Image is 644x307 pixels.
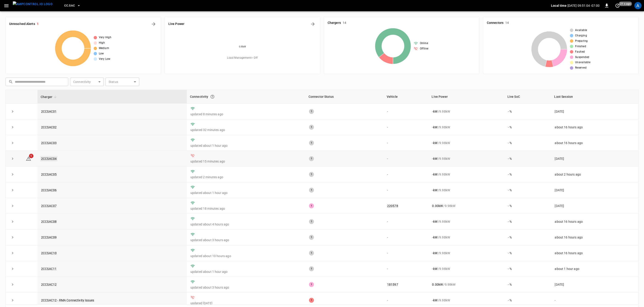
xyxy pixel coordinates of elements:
h6: Connectors [487,20,503,25]
p: - kW [432,219,437,224]
div: / 9.98 kW [432,282,501,287]
span: Very High [99,35,112,40]
td: - [384,245,429,261]
p: updated 18 minutes ago [190,206,302,211]
button: expand row [9,124,16,131]
img: ampcontrol.io logo [13,1,53,7]
button: expand row [9,171,16,178]
span: Load Management = Off [227,56,258,60]
span: 1 [29,154,33,158]
span: Very Low [99,57,110,61]
a: 2CCSAC12 [41,283,57,286]
div: / 9.98 kW [432,235,501,240]
button: All Alerts [150,20,157,28]
td: - % [504,261,551,277]
span: Offline [420,47,428,51]
a: 2CCSAC09 [41,236,57,239]
a: 2CCSAC12 - RMA Connectivity Issues [41,298,94,302]
button: set refresh interval [614,2,621,9]
td: - [384,151,429,167]
th: Live Power [428,90,504,104]
button: CC.SAC [62,1,82,10]
div: 1 [309,172,314,177]
p: 0.00 kW [432,282,443,287]
p: updated 8 minutes ago [190,112,302,116]
p: updated [DATE] [190,301,302,305]
div: 1 [309,125,314,130]
button: expand row [9,297,16,304]
td: - [384,214,429,229]
div: / 9.98 kW [432,125,501,129]
p: - kW [432,156,437,161]
div: / 9.98 kW [432,141,501,145]
div: / 9.98 kW [432,172,501,177]
p: updated 32 minutes ago [190,128,302,132]
h6: Live Power [168,22,184,27]
button: expand row [9,155,16,162]
span: Available [575,28,587,33]
td: [DATE] [551,151,638,167]
div: 1 [309,298,314,303]
button: expand row [9,281,16,288]
td: - [384,167,429,182]
span: Medium [99,46,109,51]
td: - % [504,151,551,167]
td: - % [504,277,551,293]
th: Connector Status [305,90,384,104]
span: Online [420,41,428,46]
span: High [99,41,105,45]
a: 2CCSAC03 [41,141,57,145]
td: - [384,229,429,245]
span: 21 s ago [619,2,632,6]
td: - % [504,214,551,229]
div: / 9.98 kW [432,188,501,192]
div: / 9.98 kW [432,251,501,255]
a: 2CCSAC05 [41,173,57,176]
td: - [384,104,429,119]
button: expand row [9,218,16,225]
span: Reserved [575,66,587,70]
span: Suspended [575,55,589,60]
a: 2CCSAC06 [41,188,57,192]
p: updated about 1 hour ago [190,191,302,195]
button: expand row [9,187,16,194]
span: Charging [575,33,587,38]
p: updated about 3 hours ago [190,285,302,290]
p: - kW [432,298,437,303]
span: Finished [575,44,586,49]
button: Energy Overview [309,20,316,28]
a: 2CCSAC11 [41,267,57,271]
p: updated about 3 hours ago [190,238,302,242]
a: 2CCSAC07 [41,204,57,208]
p: - kW [432,251,437,255]
p: - kW [432,267,437,271]
p: Local time [551,3,567,8]
p: updated 2 minutes ago [190,175,302,179]
a: 220578 [387,204,398,208]
span: Low [99,51,104,56]
td: - % [504,229,551,245]
td: - % [504,104,551,119]
td: about 16 hours ago [551,214,638,229]
button: expand row [9,250,16,256]
button: expand row [9,140,16,146]
td: - % [504,119,551,135]
h6: 14 [343,20,346,25]
td: - [384,119,429,135]
h6: 1 [37,22,39,27]
p: - kW [432,188,437,192]
span: Faulted [575,50,585,54]
td: about 16 hours ago [551,119,638,135]
span: Preparing [575,39,588,43]
div: / 9.98 kW [432,267,501,271]
div: 1 [309,282,314,287]
span: Charger [41,94,58,100]
a: 1 [26,157,31,160]
th: Live SoC [504,90,551,104]
div: 1 [309,251,314,256]
div: 1 [309,156,314,161]
h6: Chargers [328,20,341,25]
div: 1 [309,109,314,114]
div: 1 [309,235,314,240]
a: 2CCSAC08 [41,220,57,223]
